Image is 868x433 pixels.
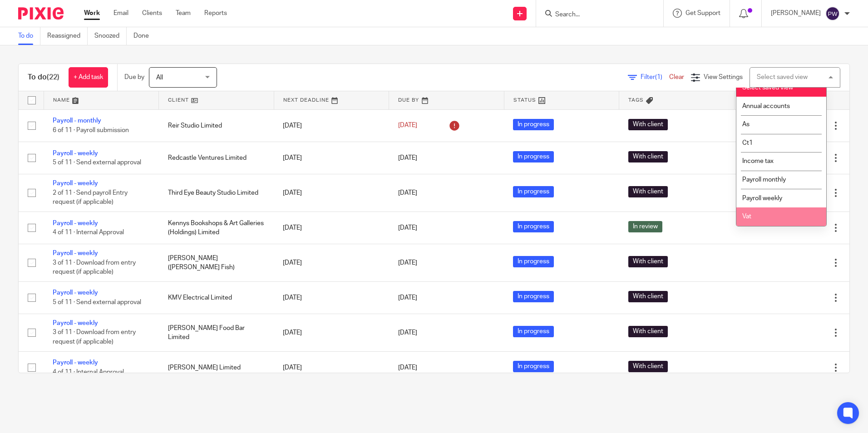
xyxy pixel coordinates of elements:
p: Due by [124,73,144,82]
a: Done [133,27,156,45]
span: [DATE] [398,295,417,301]
span: With client [628,151,668,162]
a: Payroll - weekly [53,180,98,187]
p: [PERSON_NAME] [771,9,821,18]
span: Annual accounts [742,103,790,109]
span: All [156,74,163,81]
div: Select saved view [757,74,808,80]
td: [DATE] [274,244,389,281]
span: Ct1 [742,140,753,146]
span: [DATE] [398,190,417,196]
span: 4 of 11 · Internal Approval [53,369,124,375]
span: In progress [513,119,554,130]
span: In review [628,221,662,232]
a: + Add task [69,67,108,88]
span: [DATE] [398,225,417,231]
img: svg%3E [825,6,840,21]
span: In progress [513,186,554,197]
td: [PERSON_NAME] Limited [159,351,274,384]
a: Reassigned [47,27,88,45]
a: Clients [142,9,162,18]
span: 5 of 11 · Send external approval [53,159,141,166]
td: Redcastle Ventures Limited [159,142,274,174]
span: In progress [513,256,554,267]
td: [PERSON_NAME] ([PERSON_NAME] Fish) [159,244,274,281]
span: Tags [628,98,644,103]
a: Team [176,9,191,18]
span: Vat [742,213,751,220]
td: [DATE] [274,142,389,174]
a: Email [113,9,128,18]
span: With client [628,256,668,267]
span: In progress [513,326,554,337]
td: KMV Electrical Limited [159,281,274,314]
a: Clear [669,74,684,80]
td: [DATE] [274,174,389,212]
span: In progress [513,361,554,372]
h1: To do [28,73,59,82]
a: Work [84,9,100,18]
span: In progress [513,291,554,302]
td: [DATE] [274,351,389,384]
span: [DATE] [398,155,417,161]
td: [DATE] [274,212,389,244]
span: 6 of 11 · Payroll submission [53,127,129,133]
td: [DATE] [274,281,389,314]
a: Payroll - monthly [53,118,101,124]
span: 3 of 11 · Download from entry request (if applicable) [53,330,136,345]
span: Select saved view [742,84,793,91]
span: Payroll weekly [742,195,782,202]
td: [PERSON_NAME] Food Bar Limited [159,314,274,351]
span: In progress [513,151,554,162]
span: Income tax [742,158,774,164]
span: 4 of 11 · Internal Approval [53,229,124,236]
a: Snoozed [94,27,127,45]
span: With client [628,326,668,337]
span: (22) [47,74,59,81]
span: Payroll monthly [742,177,786,183]
span: With client [628,361,668,372]
span: [DATE] [398,364,417,371]
a: To do [18,27,40,45]
td: Third Eye Beauty Studio Limited [159,174,274,212]
span: Get Support [686,10,720,16]
a: Payroll - weekly [53,220,98,226]
a: Reports [204,9,227,18]
a: Payroll - weekly [53,250,98,256]
span: As [742,121,750,128]
span: 5 of 11 · Send external approval [53,299,141,305]
span: With client [628,291,668,302]
td: Kennys Bookshops & Art Galleries (Holdings) Limited [159,212,274,244]
img: Pixie [18,7,64,20]
span: View Settings [704,74,743,80]
a: Payroll - weekly [53,359,98,366]
td: [DATE] [274,109,389,142]
span: [DATE] [398,260,417,266]
a: Payroll - weekly [53,150,98,157]
span: (1) [655,74,662,80]
span: With client [628,186,668,197]
td: [DATE] [274,314,389,351]
span: With client [628,119,668,130]
span: 3 of 11 · Download from entry request (if applicable) [53,260,136,276]
a: Payroll - weekly [53,320,98,326]
input: Search [554,11,636,19]
span: 2 of 11 · Send payroll Entry request (if applicable) [53,190,128,206]
span: [DATE] [398,123,417,129]
span: Filter [641,74,669,80]
span: [DATE] [398,330,417,336]
a: Payroll - weekly [53,290,98,296]
td: Reir Studio Limited [159,109,274,142]
span: In progress [513,221,554,232]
